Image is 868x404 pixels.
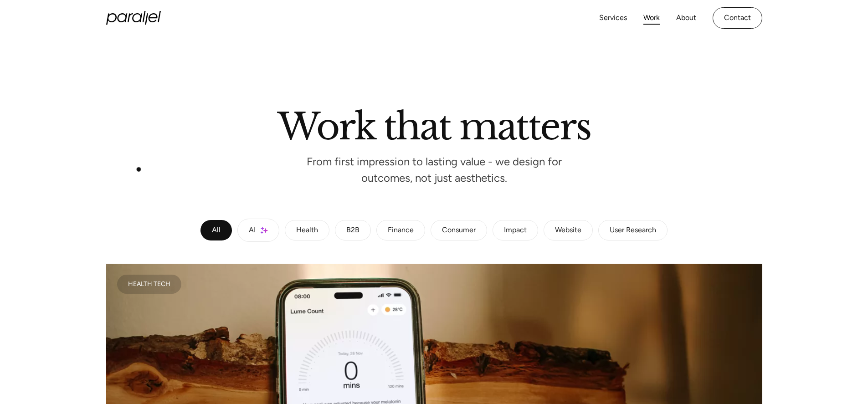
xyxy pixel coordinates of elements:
[610,228,656,233] div: User Research
[249,228,256,233] div: AI
[643,11,660,25] a: Work
[212,228,221,233] div: All
[504,228,527,233] div: Impact
[175,109,694,140] h2: Work that matters
[346,228,360,233] div: B2B
[298,158,571,182] p: From first impression to lasting value - we design for outcomes, not just aesthetics.
[555,228,581,233] div: Website
[599,11,627,25] a: Services
[388,228,414,233] div: Finance
[128,282,170,286] div: Health Tech
[442,228,476,233] div: Consumer
[676,11,696,25] a: About
[713,7,762,29] a: Contact
[296,228,318,233] div: Health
